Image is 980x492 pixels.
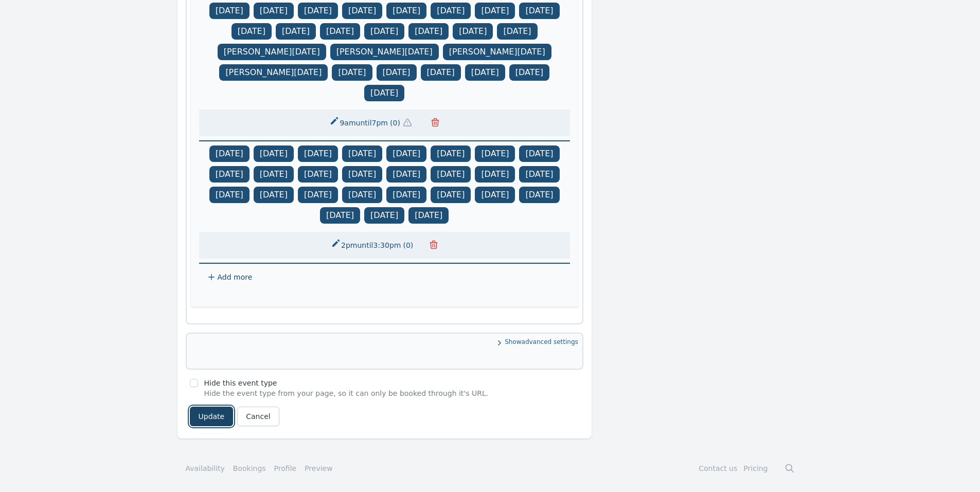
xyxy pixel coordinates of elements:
[519,3,559,19] span: [DATE]
[519,187,559,203] span: [DATE]
[237,407,279,426] a: Cancel
[332,64,372,81] span: [DATE]
[519,166,559,183] span: [DATE]
[330,44,439,60] span: [PERSON_NAME][DATE]
[388,118,402,128] span: ( 0 )
[276,23,316,40] span: [DATE]
[475,166,515,183] span: [DATE]
[475,145,515,162] span: [DATE]
[431,145,471,162] span: [DATE]
[699,464,737,472] a: Contact us
[386,145,426,162] span: [DATE]
[386,187,426,203] span: [DATE]
[219,64,328,81] span: [PERSON_NAME][DATE]
[475,3,515,19] span: [DATE]
[298,145,338,162] span: [DATE]
[254,187,294,203] span: [DATE]
[191,338,578,348] span: Show advanced settings
[743,464,768,472] a: Pricing
[342,145,382,162] span: [DATE]
[186,463,225,473] a: Availability
[325,236,421,254] button: 2pmuntil3:30pm(0)
[204,379,277,387] label: Hide this event type
[254,166,294,183] span: [DATE]
[408,23,449,40] span: [DATE]
[497,23,537,40] span: [DATE]
[274,463,297,473] a: Profile
[305,464,333,472] a: Preview
[209,3,250,19] span: [DATE]
[453,23,493,40] span: [DATE]
[519,145,559,162] span: [DATE]
[218,273,253,281] span: Add more
[254,145,294,162] span: [DATE]
[209,166,250,183] span: [DATE]
[364,23,404,40] span: [DATE]
[431,166,471,183] span: [DATE]
[254,3,294,19] span: [DATE]
[386,3,426,19] span: [DATE]
[298,187,338,203] span: [DATE]
[320,207,360,224] span: [DATE]
[421,64,461,81] span: [DATE]
[431,187,471,203] span: [DATE]
[364,207,404,224] span: [DATE]
[342,166,382,183] span: [DATE]
[323,114,422,132] button: 9amuntil7pm(0)
[320,23,360,40] span: [DATE]
[298,3,338,19] span: [DATE]
[465,64,505,81] span: [DATE]
[377,64,417,81] span: [DATE]
[386,166,426,183] span: [DATE]
[204,388,489,398] p: Hide the event type from your page, so it can only be booked through it's URL.
[298,166,338,183] span: [DATE]
[190,407,234,426] button: Update
[475,187,515,203] span: [DATE]
[233,463,266,473] a: Bookings
[231,23,272,40] span: [DATE]
[408,207,449,224] span: [DATE]
[342,187,382,203] span: [DATE]
[401,240,415,250] span: ( 0 )
[364,85,404,101] span: [DATE]
[209,187,250,203] span: [DATE]
[431,3,471,19] span: [DATE]
[209,145,250,162] span: [DATE]
[509,64,549,81] span: [DATE]
[443,44,551,60] span: [PERSON_NAME][DATE]
[342,3,382,19] span: [DATE]
[218,44,326,60] span: [PERSON_NAME][DATE]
